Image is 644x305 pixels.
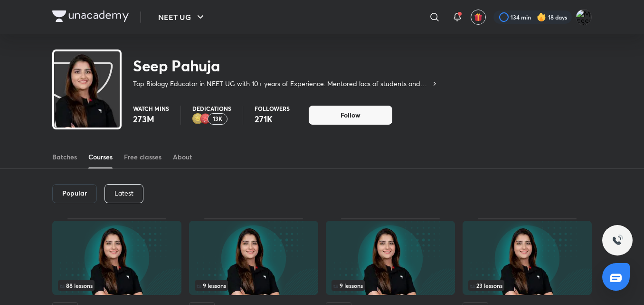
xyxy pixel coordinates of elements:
div: About [173,152,192,162]
p: 13K [213,116,222,122]
h6: Popular [62,189,87,197]
div: Free classes [124,152,161,162]
a: Free classes [124,146,161,168]
div: left [331,280,449,291]
img: streak [537,12,546,22]
div: Courses [88,152,113,162]
div: infocontainer [58,280,176,291]
a: Batches [52,146,77,168]
span: 88 lessons [60,283,93,288]
img: Thumbnail [189,221,318,295]
p: Followers [255,106,290,111]
div: left [468,280,586,291]
p: Dedications [192,106,231,111]
a: Courses [88,146,113,168]
span: Follow [341,110,360,120]
p: Latest [114,189,133,197]
img: class [54,53,120,154]
p: 271K [255,113,290,125]
img: Thumbnail [326,221,455,295]
img: educator badge2 [192,113,204,125]
button: Follow [309,106,392,125]
img: Thumbnail [52,221,181,295]
div: infosection [468,280,586,291]
div: left [58,280,176,291]
span: 23 lessons [470,283,502,288]
div: infocontainer [468,280,586,291]
div: infocontainer [195,280,313,291]
img: avatar [474,13,483,21]
span: 9 lessons [197,283,226,288]
a: About [173,146,192,168]
span: 9 lessons [333,283,363,288]
img: ttu [612,235,623,246]
div: infosection [58,280,176,291]
button: NEET UG [152,8,212,27]
p: 273M [133,113,169,125]
div: left [195,280,313,291]
a: Company Logo [52,10,129,24]
div: infosection [195,280,313,291]
div: infocontainer [331,280,449,291]
div: infosection [331,280,449,291]
h2: Seep Pahuja [133,56,438,75]
button: avatar [471,10,486,25]
img: Thumbnail [463,221,592,295]
p: Watch mins [133,106,169,111]
div: Batches [52,152,77,162]
img: educator badge1 [200,113,211,125]
p: Top Biology Educator in NEET UG with 10+ years of Experience. Mentored lacs of students and Top R... [133,79,431,89]
img: MESSI [576,9,592,25]
img: Company Logo [52,10,129,22]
